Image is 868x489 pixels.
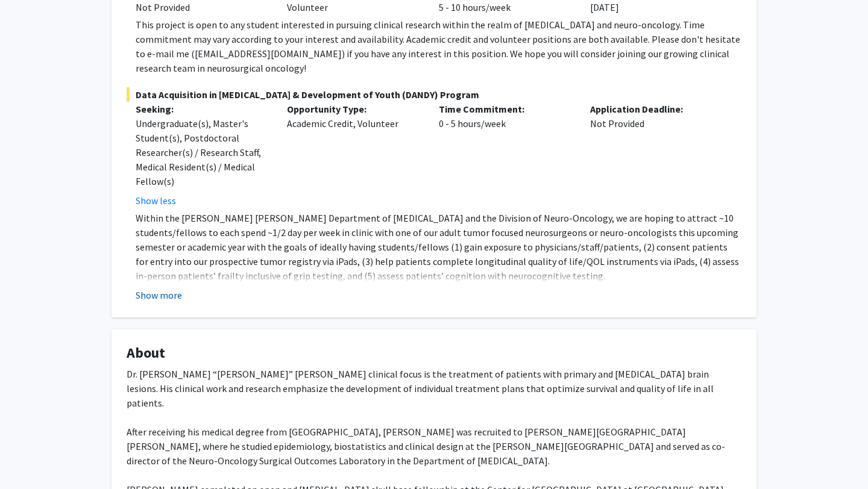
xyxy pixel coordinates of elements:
[127,344,741,362] h4: About
[127,87,741,102] span: Data Acquisition in [MEDICAL_DATA] & Development of Youth (DANDY) Program
[136,288,182,302] button: Show more
[590,102,723,116] p: Application Deadline:
[136,17,741,75] div: This project is open to any student interested in pursuing clinical research within the realm of ...
[581,102,732,208] div: Not Provided
[136,211,741,283] p: Within the [PERSON_NAME] [PERSON_NAME] Department of [MEDICAL_DATA] and the Division of Neuro-Onc...
[136,116,269,188] div: Undergraduate(s), Master's Student(s), Postdoctoral Researcher(s) / Research Staff, Medical Resid...
[136,102,269,116] p: Seeking:
[430,102,581,208] div: 0 - 5 hours/week
[287,102,420,116] p: Opportunity Type:
[439,102,572,116] p: Time Commitment:
[278,102,429,208] div: Academic Credit, Volunteer
[9,435,51,480] iframe: Chat
[136,193,176,208] button: Show less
